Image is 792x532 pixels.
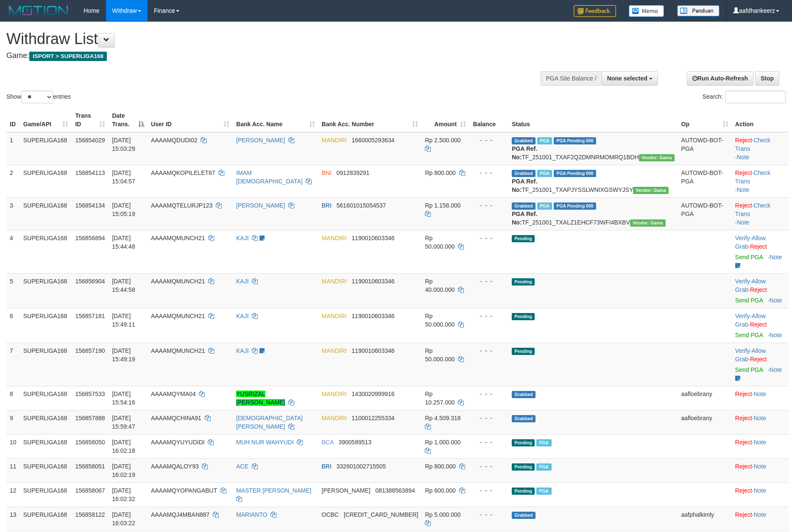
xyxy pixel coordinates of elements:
[732,482,789,507] td: ·
[753,439,766,446] a: Note
[678,132,732,165] td: AUTOWD-BOT-PGA
[554,170,596,177] span: PGA Pending
[735,278,766,293] a: Allow Grab
[6,343,20,386] td: 7
[425,235,455,250] span: Rp 50.000.000
[735,487,752,494] a: Reject
[473,169,505,177] div: - - -
[236,439,294,446] a: MUH NUR WAHYUDI
[732,165,789,197] td: · ·
[629,5,664,17] img: Button%20Memo.svg
[29,52,107,61] span: ISPORT > SUPERLIGA168
[322,313,347,319] span: MANDIRI
[151,169,215,176] span: AAAAMQKOPILELET87
[20,410,72,434] td: SUPERLIGA168
[737,219,750,226] a: Note
[112,463,135,478] span: [DATE] 16:02:19
[753,391,766,397] a: Note
[473,486,505,495] div: - - -
[512,439,535,446] span: Pending
[75,415,105,421] span: 156857888
[473,462,505,471] div: - - -
[425,439,460,446] span: Rp 1.000.000
[75,347,105,354] span: 156857190
[512,488,535,495] span: Pending
[536,488,551,495] span: Marked by aafheankoy
[678,165,732,197] td: AUTOWD-BOT-PGA
[732,458,789,482] td: ·
[151,278,205,285] span: AAAAMQMUNCH21
[512,463,535,471] span: Pending
[322,169,332,176] span: BNI
[425,463,455,470] span: Rp 800.000
[236,235,249,241] a: KAJI
[735,235,766,250] a: Allow Grab
[473,136,505,144] div: - - -
[750,286,767,293] a: Reject
[6,507,20,531] td: 13
[750,243,767,250] a: Reject
[425,391,455,406] span: Rp 10.257.000
[20,197,72,230] td: SUPERLIGA168
[322,511,339,518] span: OCBC
[512,278,535,285] span: Pending
[735,366,763,373] a: Send PGA
[151,137,198,144] span: AAAAMQDUDI02
[732,386,789,410] td: ·
[735,391,752,397] a: Reject
[20,458,72,482] td: SUPERLIGA168
[337,463,386,470] span: Copy 332601002715505 to clipboard
[735,347,766,363] a: Allow Grab
[537,202,552,210] span: Marked by aafsengchandara
[735,297,763,304] a: Send PGA
[541,71,602,86] div: PGA Site Balance /
[607,75,647,82] span: None selected
[112,415,135,430] span: [DATE] 15:59:47
[512,170,535,177] span: Grabbed
[112,391,135,406] span: [DATE] 15:54:16
[20,165,72,197] td: SUPERLIGA168
[512,313,535,320] span: Pending
[425,313,455,328] span: Rp 50.000.000
[574,5,616,17] img: Feedback.jpg
[630,219,666,227] span: Vendor URL: https://trx31.1velocity.biz
[322,487,371,494] span: [PERSON_NAME]
[512,348,535,355] span: Pending
[6,165,20,197] td: 2
[512,202,535,210] span: Grabbed
[351,235,394,241] span: Copy 1190010603346 to clipboard
[508,108,678,132] th: Status
[151,487,217,494] span: AAAAMQYOPANGABUT
[735,137,770,152] a: Check Trans
[770,332,782,338] a: Note
[338,439,371,446] span: Copy 3900589513 to clipboard
[151,511,210,518] span: AAAAMQJ4MBAN887
[112,487,135,502] span: [DATE] 16:02:32
[678,108,732,132] th: Op: activate to sort column ascending
[151,313,205,319] span: AAAAMQMUNCH21
[6,30,519,47] h1: Withdraw List
[151,391,196,397] span: AAAAMQYMA04
[236,487,311,494] a: MASTER [PERSON_NAME]
[75,202,105,209] span: 156854134
[75,137,105,144] span: 156854029
[236,169,303,185] a: IMAM [DEMOGRAPHIC_DATA]
[425,202,460,209] span: Rp 1.158.000
[236,347,249,354] a: KAJI
[735,278,766,293] span: ·
[639,154,675,161] span: Vendor URL: https://trx31.1velocity.biz
[322,463,332,470] span: BRI
[732,108,789,132] th: Action
[322,235,347,241] span: MANDIRI
[337,202,386,209] span: Copy 561601015054537 to clipboard
[236,313,249,319] a: KAJI
[473,234,505,242] div: - - -
[537,170,552,177] span: Marked by aafchhiseyha
[351,391,394,397] span: Copy 1430020999916 to clipboard
[425,511,460,518] span: Rp 5.000.000
[735,332,763,338] a: Send PGA
[735,511,752,518] a: Reject
[732,434,789,458] td: ·
[151,415,201,421] span: AAAAMQCHINA91
[233,108,318,132] th: Bank Acc. Name: activate to sort column ascending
